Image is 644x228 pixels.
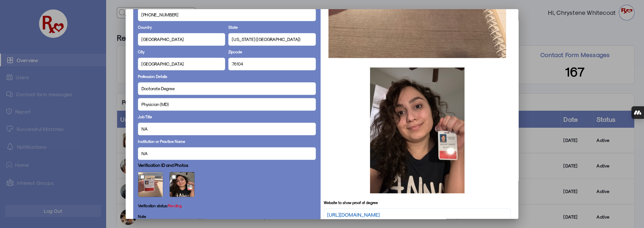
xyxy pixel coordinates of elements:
[138,203,182,208] h5: Verification status:
[138,114,152,120] label: Job Title
[232,61,243,67] span: 76104
[138,49,145,55] label: City
[141,61,184,67] span: [GEOGRAPHIC_DATA]
[232,36,300,43] span: [US_STATE] ([GEOGRAPHIC_DATA])
[168,203,182,208] span: Pending
[141,11,178,18] span: [PHONE_NUMBER]
[138,73,167,79] label: Profession Details
[141,36,184,43] span: [GEOGRAPHIC_DATA]
[324,200,378,205] label: Website to show proof of degree
[141,85,175,92] span: Doctorate Degree
[141,126,147,132] span: NA
[141,101,169,108] span: Physician (MD)
[138,214,316,219] label: Note
[138,172,163,197] img: tf7pmbtykitwpgmmnc6s.jpg
[228,49,242,55] label: Zipcode
[141,150,147,157] span: NA
[308,162,314,168] img: ic-admin-delete.svg
[327,211,380,219] a: [URL][DOMAIN_NAME]
[228,24,238,30] label: State
[170,172,194,197] img: o0q5c2vtsozuqakbi5lh.jpg
[138,138,185,144] label: Institution or Practice Name
[138,24,152,30] label: Country
[138,162,188,168] h6: Verification ID and Photos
